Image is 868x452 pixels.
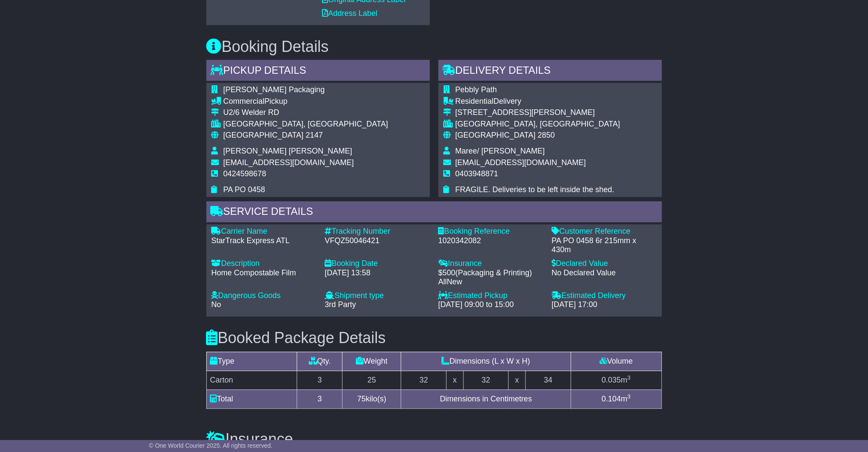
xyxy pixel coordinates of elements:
[456,159,586,167] span: [EMAIL_ADDRESS][DOMAIN_NAME]
[571,371,662,390] td: m
[456,97,494,106] span: Residential
[224,120,388,130] div: [GEOGRAPHIC_DATA], [GEOGRAPHIC_DATA]
[438,237,543,246] div: 1020342082
[401,352,571,371] td: Dimensions (L x W x H)
[206,330,662,347] h3: Booked Package Details
[206,202,662,225] div: Service Details
[343,352,401,371] td: Weight
[438,301,543,310] div: [DATE] 09:00 to 15:00
[571,352,662,371] td: Volume
[456,186,614,194] span: FRAGILE. Deliveries to be left inside the shed.
[438,227,543,237] div: Booking Reference
[456,97,620,107] div: Delivery
[212,259,316,269] div: Description
[224,97,265,106] span: Commercial
[212,292,316,301] div: Dangerous Goods
[509,371,525,390] td: x
[224,186,265,194] span: PA PO 0458
[438,278,543,287] div: AllNew
[224,97,388,107] div: Pickup
[325,259,430,269] div: Booking Date
[456,170,498,178] span: 0403948871
[297,390,343,409] td: 3
[297,352,343,371] td: Qty.
[458,269,530,277] span: Packaging & Printing
[447,371,463,390] td: x
[212,227,316,237] div: Carrier Name
[325,301,356,309] span: 3rd Party
[538,131,555,140] span: 2850
[325,269,430,278] div: [DATE] 13:58
[552,227,657,237] div: Customer Reference
[456,108,620,118] div: [STREET_ADDRESS][PERSON_NAME]
[552,269,657,278] div: No Declared Value
[206,352,297,371] td: Type
[627,375,631,381] sup: 3
[525,371,571,390] td: 34
[343,390,401,409] td: kilo(s)
[224,170,266,178] span: 0424598678
[224,108,388,118] div: U2/6 Welder RD
[224,159,354,167] span: [EMAIL_ADDRESS][DOMAIN_NAME]
[456,120,620,130] div: [GEOGRAPHIC_DATA], [GEOGRAPHIC_DATA]
[343,371,401,390] td: 25
[443,269,456,277] span: 500
[206,60,430,83] div: Pickup Details
[224,131,304,140] span: [GEOGRAPHIC_DATA]
[571,390,662,409] td: m
[206,38,662,55] h3: Booking Details
[438,259,543,269] div: Insurance
[438,60,662,83] div: Delivery Details
[325,227,430,237] div: Tracking Number
[149,442,273,449] span: © One World Courier 2025. All rights reserved.
[602,395,621,404] span: 0.104
[212,269,316,278] div: Home Compostable Film
[627,394,631,400] sup: 3
[206,390,297,409] td: Total
[456,86,497,94] span: Pebbly Path
[224,86,325,94] span: [PERSON_NAME] Packaging
[306,131,323,140] span: 2147
[325,292,430,301] div: Shipment type
[212,301,221,309] span: No
[297,371,343,390] td: 3
[456,131,536,140] span: [GEOGRAPHIC_DATA]
[552,292,657,301] div: Estimated Delivery
[206,431,662,448] h3: Insurance
[456,147,545,156] span: Maree/ [PERSON_NAME]
[438,292,543,301] div: Estimated Pickup
[552,301,657,310] div: [DATE] 17:00
[325,237,430,246] div: VFQZ50046421
[552,237,657,255] div: PA PO 0458 6r 215mm x 430m
[438,269,543,287] div: $ ( )
[212,237,316,246] div: StarTrack Express ATL
[224,147,352,156] span: [PERSON_NAME] [PERSON_NAME]
[602,376,621,385] span: 0.035
[401,390,571,409] td: Dimensions in Centimetres
[401,371,447,390] td: 32
[322,9,378,18] a: Address Label
[357,395,366,404] span: 75
[463,371,509,390] td: 32
[206,371,297,390] td: Carton
[552,259,657,269] div: Declared Value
